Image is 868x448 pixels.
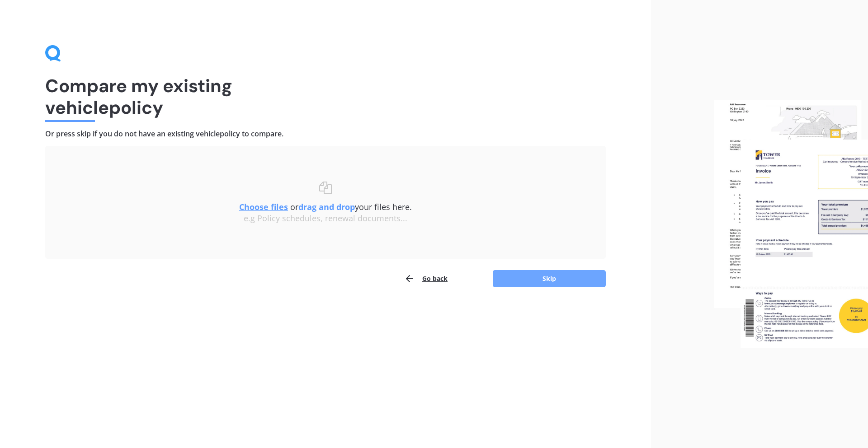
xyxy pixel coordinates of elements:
img: files.webp [714,100,868,348]
u: Choose files [239,201,288,212]
div: e.g Policy schedules, renewal documents... [63,214,588,224]
button: Go back [404,270,448,288]
button: Skip [493,270,606,287]
b: drag and drop [298,201,355,212]
h1: Compare my existing vehicle policy [45,75,606,118]
h4: Or press skip if you do not have an existing vehicle policy to compare. [45,129,606,139]
span: or your files here. [239,201,412,212]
